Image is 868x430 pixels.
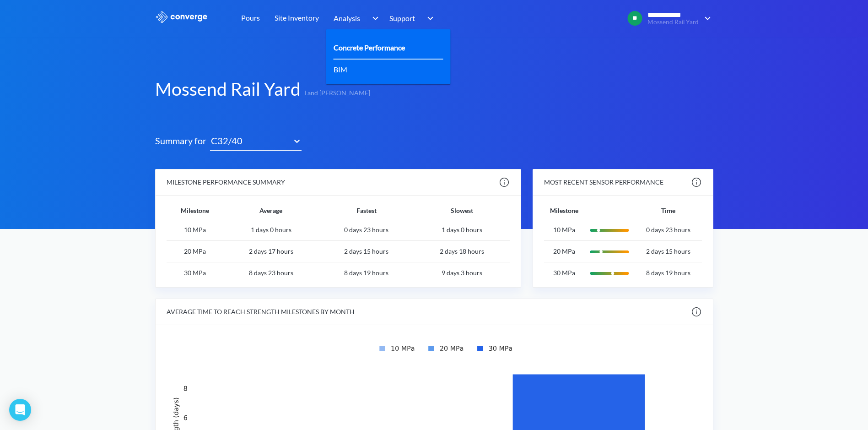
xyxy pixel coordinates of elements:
[318,262,414,283] td: 8 days 19 hours
[155,134,210,151] span: Summary for
[167,196,223,219] th: Milestone
[544,196,584,219] th: Milestone
[167,219,223,240] td: 10 MPa
[635,241,702,262] td: 2 days 15 hours
[167,262,223,283] td: 30 MPa
[167,307,355,317] div: AVERAGE TIME TO REACH STRENGTH MILESTONES BY MONTH
[366,13,381,24] img: downArrow.svg
[155,11,208,23] img: logo_ewhite.svg
[647,19,699,26] span: Mossend Rail Yard
[421,13,436,24] img: downArrow.svg
[499,177,510,188] img: info.svg
[635,196,702,219] th: Time
[318,241,414,262] td: 2 days 15 hours
[544,262,584,283] td: 30 MPa
[334,64,347,75] a: BIM
[544,219,584,240] td: 10 MPa
[318,219,414,240] td: 0 days 23 hours
[414,196,510,219] th: Slowest
[334,12,360,24] span: Analysis
[210,134,289,148] div: C32/40
[584,265,635,282] img: svg+xml;base64,PD94bWwgdmVyc2lvbj0iMS4wIiBlbmNvZGluZz0idXRmLTgiIHN0YW5kYWxvbmU9Im5vIj8+CjwhRE9DVF...
[9,399,31,421] div: Open Intercom Messenger
[635,262,702,283] td: 8 days 19 hours
[167,177,285,187] div: MILESTONE PERFORMANCE SUMMARY
[318,196,414,219] th: Fastest
[699,13,713,24] img: downArrow.svg
[167,241,223,262] td: 20 MPa
[223,262,319,283] td: 8 days 23 hours
[584,222,635,239] img: svg+xml;base64,PD94bWwgdmVyc2lvbj0iMS4wIiBlbmNvZGluZz0idXRmLTgiIHN0YW5kYWxvbmU9Im5vIj8+CjwhRE9DVF...
[544,241,584,262] td: 20 MPa
[414,241,510,262] td: 2 days 18 hours
[635,219,702,240] td: 0 days 23 hours
[691,306,702,317] img: info.svg
[334,42,405,53] a: Concrete Performance
[223,196,319,219] th: Average
[223,219,319,240] td: 1 days 0 hours
[544,177,663,187] div: MOST RECENT SENSOR PERFORMANCE
[584,244,635,260] img: svg+xml;base64,PD94bWwgdmVyc2lvbj0iMS4wIiBlbmNvZGluZz0idXRmLTgiIHN0YW5kYWxvbmU9Im5vIj8+CjwhRE9DVF...
[301,88,370,101] span: I and [PERSON_NAME]
[223,241,319,262] td: 2 days 17 hours
[155,77,301,101] h1: Mossend Rail Yard
[691,177,702,188] img: info.svg
[414,262,510,283] td: 9 days 3 hours
[389,12,415,24] span: Support
[414,219,510,240] td: 1 days 0 hours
